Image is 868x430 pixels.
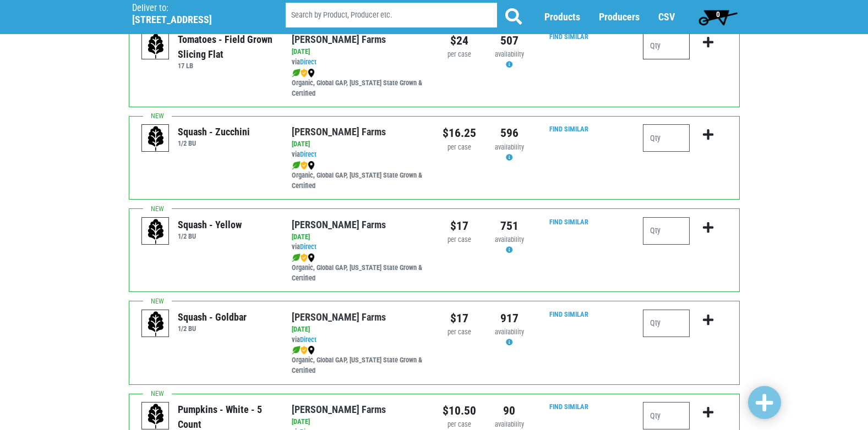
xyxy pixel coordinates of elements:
[443,420,476,430] div: per case
[544,12,580,23] a: Products
[443,142,476,153] div: per case
[142,218,170,245] img: placeholder-variety-43d6402dacf2d531de610a020419775a.svg
[599,12,640,23] a: Producers
[308,69,315,78] img: map_marker-0e94453035b3232a4d21701695807de9.png
[178,62,275,70] h6: 17 LB
[292,324,425,335] div: [DATE]
[286,3,497,28] input: Search by Product, Producer etc.
[292,34,386,45] a: [PERSON_NAME] Farms
[292,417,425,427] div: [DATE]
[142,125,170,152] img: placeholder-variety-43d6402dacf2d531de610a020419775a.svg
[495,328,524,336] span: availability
[178,139,250,147] h6: 1/2 BU
[549,403,588,411] a: Find Similar
[142,32,170,60] img: placeholder-variety-43d6402dacf2d531de610a020419775a.svg
[549,218,588,226] a: Find Similar
[178,217,242,232] div: Squash - Yellow
[443,402,476,420] div: $10.50
[292,47,425,57] div: [DATE]
[495,50,524,58] span: availability
[292,57,425,68] div: via
[643,32,690,59] input: Qty
[443,235,476,245] div: per case
[292,404,386,415] a: [PERSON_NAME] Farms
[292,219,386,230] a: [PERSON_NAME] Farms
[292,150,425,160] div: via
[495,143,524,151] span: availability
[493,402,526,420] div: 90
[443,32,476,49] div: $24
[142,310,170,338] img: placeholder-variety-43d6402dacf2d531de610a020419775a.svg
[178,232,242,240] h6: 1/2 BU
[292,346,301,355] img: leaf-e5c59151409436ccce96b2ca1b28e03c.png
[549,125,588,133] a: Find Similar
[292,345,425,377] div: Organic, Global GAP, [US_STATE] State Grown & Certified
[549,310,588,318] a: Find Similar
[301,346,308,355] img: safety-e55c860ca8c00a9c171001a62a92dabd.png
[658,12,675,23] a: CSV
[493,217,526,235] div: 751
[443,310,476,327] div: $17
[694,6,743,28] a: 0
[292,252,425,284] div: Organic, Global GAP, [US_STATE] State Grown & Certified
[308,253,315,262] img: map_marker-0e94453035b3232a4d21701695807de9.png
[132,14,258,26] h5: [STREET_ADDRESS]
[292,232,425,242] div: [DATE]
[443,124,476,142] div: $16.25
[178,124,250,139] div: Squash - Zucchini
[443,49,476,60] div: per case
[292,242,425,252] div: via
[301,69,308,78] img: safety-e55c860ca8c00a9c171001a62a92dabd.png
[308,161,315,170] img: map_marker-0e94453035b3232a4d21701695807de9.png
[178,32,275,62] div: Tomatoes - Field Grown Slicing Flat
[443,217,476,235] div: $17
[643,217,690,245] input: Qty
[300,335,316,344] a: Direct
[292,69,301,78] img: leaf-e5c59151409436ccce96b2ca1b28e03c.png
[443,327,476,338] div: per case
[643,310,690,337] input: Qty
[292,253,301,262] img: leaf-e5c59151409436ccce96b2ca1b28e03c.png
[301,253,308,262] img: safety-e55c860ca8c00a9c171001a62a92dabd.png
[132,3,258,14] p: Deliver to:
[292,126,386,137] a: [PERSON_NAME] Farms
[292,161,301,170] img: leaf-e5c59151409436ccce96b2ca1b28e03c.png
[493,32,526,49] div: 507
[292,160,425,191] div: Organic, Global GAP, [US_STATE] State Grown & Certified
[308,346,315,355] img: map_marker-0e94453035b3232a4d21701695807de9.png
[493,310,526,327] div: 917
[716,10,720,19] span: 0
[493,124,526,142] div: 596
[643,124,690,152] input: Qty
[142,403,170,430] img: placeholder-variety-43d6402dacf2d531de610a020419775a.svg
[178,324,247,333] h6: 1/2 BU
[495,420,524,428] span: availability
[292,139,425,150] div: [DATE]
[292,68,425,99] div: Organic, Global GAP, [US_STATE] State Grown & Certified
[300,242,316,251] a: Direct
[549,32,588,41] a: Find Similar
[301,161,308,170] img: safety-e55c860ca8c00a9c171001a62a92dabd.png
[300,150,316,158] a: Direct
[178,310,247,324] div: Squash - Goldbar
[292,311,386,323] a: [PERSON_NAME] Farms
[495,235,524,244] span: availability
[292,335,425,345] div: via
[300,58,316,66] a: Direct
[643,402,690,429] input: Qty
